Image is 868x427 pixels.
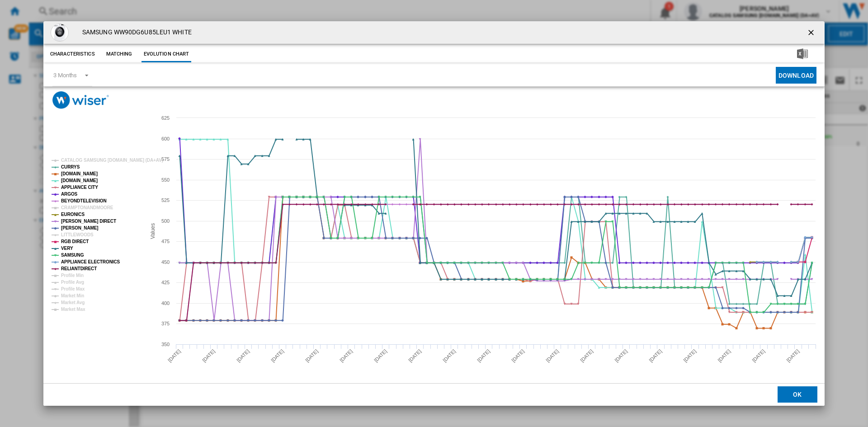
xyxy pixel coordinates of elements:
tspan: [DATE] [682,348,697,363]
tspan: 375 [161,321,170,326]
tspan: [DATE] [201,348,216,363]
tspan: [DATE] [270,348,285,363]
tspan: 450 [161,259,170,265]
img: excel-24x24.png [797,48,808,59]
tspan: [DATE] [648,348,663,363]
img: logo_wiser_300x94.png [52,91,109,109]
tspan: RELIANTDIRECT [61,266,97,271]
button: Evolution chart [142,46,192,62]
tspan: 500 [161,218,170,224]
tspan: Market Avg [61,300,85,305]
tspan: SAMSUNG [61,253,84,258]
h4: SAMSUNG WW90DG6U85LEU1 WHITE [78,28,192,37]
tspan: [DATE] [167,348,182,363]
tspan: [DOMAIN_NAME] [61,178,98,183]
tspan: [DATE] [442,348,457,363]
tspan: [PERSON_NAME] [61,225,99,230]
tspan: APPLIANCE CITY [61,185,98,190]
tspan: 575 [161,156,170,162]
tspan: Profile Min [61,273,84,278]
tspan: [DATE] [751,348,766,363]
tspan: BEYONDTELEVISION [61,198,107,203]
tspan: [DATE] [304,348,319,363]
tspan: [DATE] [373,348,388,363]
tspan: [DATE] [717,348,731,363]
tspan: Market Max [61,307,85,312]
md-dialog: Product popup [43,21,825,406]
tspan: Profile Max [61,286,85,291]
tspan: APPLIANCE ELECTRONICS [61,259,120,264]
tspan: [DATE] [510,348,525,363]
tspan: 350 [161,342,170,347]
tspan: 625 [161,115,170,121]
button: Characteristics [48,46,97,62]
tspan: [PERSON_NAME] DIRECT [61,219,116,224]
button: OK [778,386,817,403]
tspan: 400 [161,300,170,306]
tspan: 525 [161,197,170,203]
div: 3 Months [53,72,77,79]
tspan: 550 [161,177,170,183]
button: Download [776,67,816,84]
ng-md-icon: getI18NText('BUTTONS.CLOSE_DIALOG') [807,28,817,39]
tspan: [DATE] [236,348,250,363]
button: Matching [99,46,139,62]
tspan: 475 [161,239,170,244]
tspan: [DATE] [545,348,560,363]
tspan: [DATE] [339,348,354,363]
tspan: Profile Avg [61,280,84,285]
tspan: RGB DIRECT [61,239,89,244]
img: 10263893 [51,23,69,42]
tspan: CRAMPTONANDMOORE [61,205,113,210]
tspan: CURRYS [61,164,80,169]
tspan: [DATE] [613,348,628,363]
tspan: LITTLEWOODS [61,232,94,237]
tspan: Values [150,223,156,239]
tspan: [DATE] [785,348,800,363]
tspan: [DATE] [476,348,491,363]
tspan: ARGOS [61,192,78,197]
button: getI18NText('BUTTONS.CLOSE_DIALOG') [803,23,821,42]
button: Download in Excel [783,46,822,62]
tspan: 425 [161,280,170,285]
tspan: [DATE] [579,348,594,363]
tspan: [DATE] [407,348,422,363]
tspan: VERY [61,246,73,251]
tspan: CATALOG SAMSUNG [DOMAIN_NAME] (DA+AV) [61,158,163,163]
tspan: Market Min [61,293,84,298]
tspan: [DOMAIN_NAME] [61,171,98,176]
tspan: 600 [161,136,170,141]
tspan: EURONICS [61,212,85,217]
